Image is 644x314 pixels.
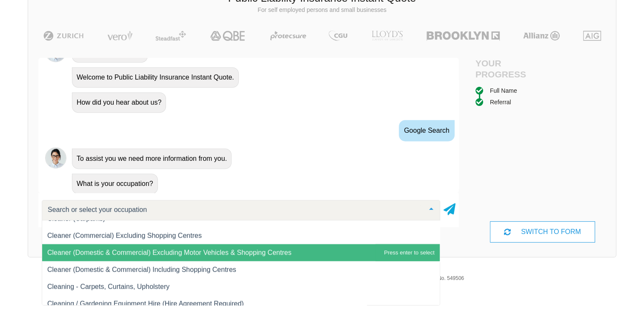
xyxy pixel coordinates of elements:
[34,6,610,14] p: For self employed persons and small businesses
[325,31,351,41] img: CGU | Public Liability Insurance
[475,58,543,79] h4: Your Progress
[47,266,236,273] span: Cleaner (Domestic & Commercial) Including Shopping Centres
[205,31,251,41] img: QBE | Public Liability Insurance
[580,31,605,41] img: AIG | Public Liability Insurance
[72,174,158,194] div: What is your occupation?
[490,97,511,107] div: Referral
[47,300,244,307] span: Cleaning / Gardening Equipment Hire (Hire Agreement Required)
[47,249,292,256] span: Cleaner (Domestic & Commercial) Excluding Motor Vehicles & Shopping Centres
[47,232,202,239] span: Cleaner (Commercial) Excluding Shopping Centres
[72,148,232,169] div: To assist you we need more information from you.
[399,120,455,141] div: Google Search
[267,31,310,41] img: Protecsure | Public Liability Insurance
[40,31,88,41] img: Zurich | Public Liability Insurance
[490,221,595,243] div: SWITCH TO FORM
[47,283,169,290] span: Cleaning - Carpets, Curtains, Upholstery
[103,31,136,41] img: Vero | Public Liability Insurance
[490,86,517,95] div: Full Name
[46,206,423,214] input: Search or select your occupation
[72,67,239,88] div: Welcome to Public Liability Insurance Instant Quote.
[152,31,189,41] img: Steadfast | Public Liability Insurance
[45,147,66,168] img: Chatbot | PLI
[423,31,503,41] img: Brooklyn | Public Liability Insurance
[367,31,408,41] img: LLOYD's | Public Liability Insurance
[72,92,166,113] div: How did you hear about us?
[519,31,564,41] img: Allianz | Public Liability Insurance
